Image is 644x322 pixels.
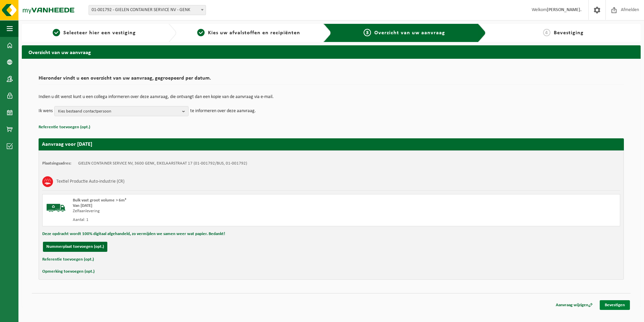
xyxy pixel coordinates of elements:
button: Nummerplaat toevoegen (opt.) [43,242,107,252]
span: Kies uw afvalstoffen en recipiënten [208,30,300,36]
span: Bevestiging [554,30,584,36]
p: Ik wens [39,106,53,116]
p: te informeren over deze aanvraag. [190,106,256,116]
strong: Plaatsingsadres: [42,161,71,166]
button: Deze opdracht wordt 100% digitaal afgehandeld, zo vermijden we samen weer wat papier. Bedankt! [42,230,225,238]
a: 2Kies uw afvalstoffen en recipiënten [180,29,318,37]
a: 1Selecteer hier een vestiging [25,29,163,37]
td: GIELEN CONTAINER SERVICE NV, 3600 GENK, EIKELAARSTRAAT 17 (01-001792/BUS, 01-001792) [78,161,247,166]
span: 01-001792 - GIELEN CONTAINER SERVICE NV - GENK [89,5,206,15]
button: Referentie toevoegen (opt.) [39,123,90,132]
span: Selecteer hier een vestiging [63,30,136,36]
img: BL-SO-LV.png [46,198,66,218]
h2: Overzicht van uw aanvraag [22,45,641,58]
span: 2 [197,29,205,36]
h2: Hieronder vindt u een overzicht van uw aanvraag, gegroepeerd per datum. [39,76,624,85]
h3: Textiel Productie Auto-industrie (CR) [56,176,124,187]
a: Aanvraag wijzigen [551,300,598,310]
button: Referentie toevoegen (opt.) [42,255,94,264]
div: Aantal: 1 [73,217,358,223]
span: 01-001792 - GIELEN CONTAINER SERVICE NV - GENK [89,5,206,15]
span: 4 [543,29,550,36]
a: Bevestigen [600,300,630,310]
strong: [PERSON_NAME]. [547,7,582,12]
span: 1 [53,29,60,36]
span: Kies bestaand contactpersoon [58,106,179,117]
span: Overzicht van uw aanvraag [374,30,445,36]
span: Bulk vast groot volume > 6m³ [73,198,126,202]
span: 3 [364,29,371,36]
button: Opmerking toevoegen (opt.) [42,267,95,276]
p: Indien u dit wenst kunt u een collega informeren over deze aanvraag, die ontvangt dan een kopie v... [39,95,624,99]
div: Zelfaanlevering [73,209,358,214]
strong: Aanvraag voor [DATE] [42,142,92,147]
strong: Van [DATE] [73,203,92,208]
button: Kies bestaand contactpersoon [54,106,189,116]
